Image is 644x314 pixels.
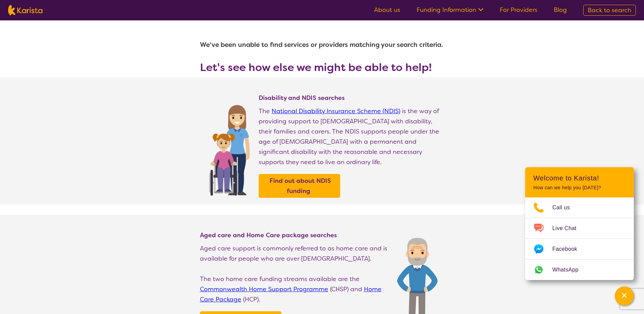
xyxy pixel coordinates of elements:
p: How can we help you [DATE]? [533,185,626,191]
h4: Disability and NDIS searches [259,94,444,102]
a: Web link opens in a new tab. [525,260,634,280]
span: Facebook [552,244,585,254]
span: Live Chat [552,223,585,233]
p: The two home care funding streams available are the (CHSP) and (HCP). [200,274,390,304]
h1: We've been unable to find services or providers matching your search criteria. [200,37,444,53]
p: The is the way of providing support to [DEMOGRAPHIC_DATA] with disability, their families and car... [259,106,444,167]
ul: Choose channel [525,197,634,280]
a: Funding Information [417,6,483,14]
img: Karista logo [8,5,42,15]
p: Aged care support is commonly referred to as home care and is available for people who are over [... [200,243,390,264]
a: Find out about NDIS funding [260,176,338,196]
img: Find NDIS and Disability services and providers [207,101,252,196]
button: Channel Menu [615,286,634,306]
a: Commonwealth Home Support Programme [200,285,328,293]
h2: Welcome to Karista! [533,174,626,182]
h4: Aged care and Home Care package searches [200,231,390,239]
b: Find out about NDIS funding [270,177,331,195]
div: Channel Menu [525,167,634,280]
span: WhatsApp [552,265,587,275]
a: Back to search [583,5,636,16]
a: National Disability Insurance Scheme (NDIS) [272,107,400,115]
span: Call us [552,203,578,213]
a: Blog [554,6,567,14]
span: Back to search [588,6,631,14]
a: For Providers [500,6,537,14]
h3: Let's see how else we might be able to help! [200,61,444,73]
a: About us [374,6,400,14]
